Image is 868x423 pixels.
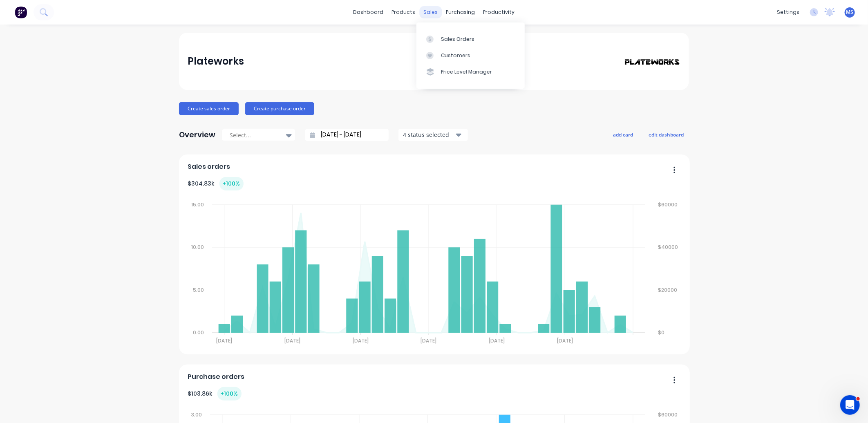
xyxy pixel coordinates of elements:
img: Factory [15,6,27,18]
tspan: $0 [658,329,665,336]
tspan: 3.00 [191,411,202,418]
button: add card [608,129,638,140]
tspan: [DATE] [216,337,232,344]
span: MS [846,9,854,16]
tspan: 0.00 [193,329,204,336]
a: Sales Orders [416,31,525,47]
div: settings [773,6,803,18]
div: Price Level Manager [441,68,492,76]
tspan: [DATE] [421,337,437,344]
tspan: [DATE] [489,337,505,344]
img: Plateworks [623,58,680,65]
button: edit dashboard [643,129,689,140]
tspan: 5.00 [193,286,204,293]
tspan: [DATE] [284,337,300,344]
a: Customers [416,47,525,64]
div: Customers [441,52,470,59]
tspan: 15.00 [191,201,204,208]
span: Purchase orders [188,372,245,382]
tspan: 10.00 [191,244,204,251]
button: Create sales order [179,102,239,115]
a: dashboard [349,6,388,18]
button: 4 status selected [398,129,468,141]
tspan: $20000 [658,286,678,293]
div: Overview [179,127,215,143]
div: + 100 % [217,387,242,401]
tspan: $60000 [658,201,678,208]
tspan: [DATE] [557,337,573,344]
div: $ 103.86k [188,387,242,401]
div: $ 304.83k [188,177,244,190]
div: 4 status selected [403,130,454,139]
div: Sales Orders [441,36,474,43]
tspan: $40000 [658,244,678,251]
iframe: Intercom live chat [840,395,860,415]
span: Sales orders [188,162,230,172]
tspan: $60000 [658,411,678,418]
tspan: [DATE] [353,337,369,344]
a: Price Level Manager [416,64,525,80]
div: sales [420,6,442,18]
button: Create purchase order [245,102,314,115]
div: productivity [479,6,519,18]
div: purchasing [442,6,479,18]
div: Plateworks [188,53,244,69]
div: + 100 % [219,177,244,190]
div: products [388,6,420,18]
